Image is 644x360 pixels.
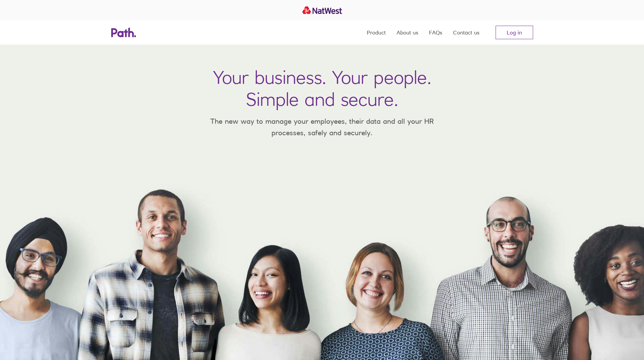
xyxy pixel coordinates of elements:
[367,20,386,45] a: Product
[453,20,479,45] a: Contact us
[496,26,533,39] a: Log in
[200,116,444,138] p: The new way to manage your employees, their data and all your HR processes, safely and securely.
[213,66,431,110] h1: Your business. Your people. Simple and secure.
[429,20,442,45] a: FAQs
[397,20,418,45] a: About us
